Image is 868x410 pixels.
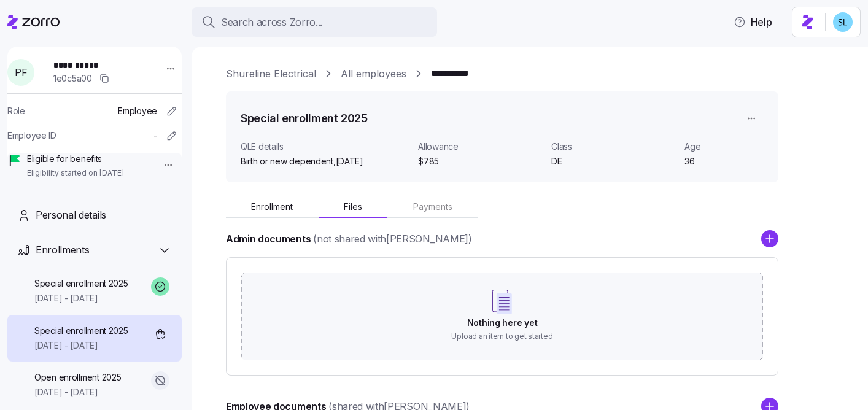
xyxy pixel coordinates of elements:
span: Employee ID [7,130,56,142]
span: Enrollment [251,203,293,211]
span: - [153,130,157,142]
span: Eligible for benefits [27,153,124,165]
a: All employees [341,66,406,82]
span: 36 [684,155,764,168]
span: Search across Zorro... [221,15,322,30]
span: Special enrollment 2025 [34,277,128,290]
span: Eligibility started on [DATE] [27,168,124,179]
svg: add icon [761,230,778,247]
span: Allowance [418,141,541,153]
span: Special enrollment 2025 [34,325,128,337]
button: Search across Zorro... [192,7,437,37]
span: [DATE] - [DATE] [34,386,121,398]
span: Enrollments [36,242,89,258]
span: Files [344,203,362,211]
span: Help [734,15,772,29]
span: Open enrollment 2025 [34,371,121,384]
span: Age [684,141,764,153]
span: Personal details [36,207,106,223]
a: Shureline Electrical [226,66,316,82]
span: $785 [418,155,541,168]
span: [DATE] - [DATE] [34,339,128,352]
h4: Admin documents [226,232,311,246]
span: Employee [118,105,157,117]
button: Help [724,10,782,34]
span: Payments [413,203,452,211]
img: 7c620d928e46699fcfb78cede4daf1d1 [833,12,853,32]
span: (not shared with [PERSON_NAME] ) [313,231,471,247]
span: 1e0c5a00 [53,72,92,85]
span: [DATE] [336,155,363,168]
span: DE [551,155,675,168]
span: QLE details [241,141,408,153]
span: Role [7,105,25,117]
h1: Special enrollment 2025 [241,110,368,126]
span: Birth or new dependent , [241,155,363,168]
span: P F [15,68,27,77]
span: [DATE] - [DATE] [34,292,128,304]
span: Class [551,141,675,153]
